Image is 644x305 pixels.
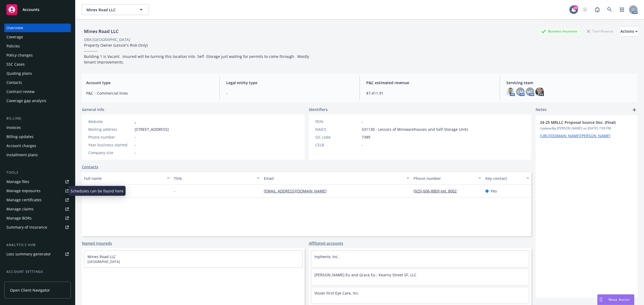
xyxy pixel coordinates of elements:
[362,142,363,148] span: -
[4,24,71,32] a: Overview
[4,60,71,69] a: SSC Cases
[631,107,638,113] a: add
[527,89,533,95] span: MC
[135,127,169,132] span: [STREET_ADDRESS]
[82,4,149,15] button: Mines Road LLC
[172,172,262,185] button: Title
[82,240,112,246] a: Named insureds
[4,2,71,17] a: Accounts
[86,90,213,96] span: P&C - Commercial lines
[314,254,339,259] a: Inphenix, Inc.
[174,176,254,181] div: Title
[315,134,360,140] div: SIC code
[609,297,630,302] span: Nova Assist
[6,123,21,132] div: Invoices
[483,172,531,185] button: Key contact
[84,176,164,181] div: Full name
[4,132,71,141] a: Billing updates
[4,196,71,204] a: Manage certificates
[4,96,71,105] a: Coverage gap analysis
[506,80,633,85] span: Servicing team
[491,188,497,194] span: Yes
[4,51,71,59] a: Policy changes
[617,4,627,15] a: Switch app
[86,7,133,13] span: Mines Road LLC
[362,127,468,132] span: 531130 - Lessors of Miniwarehouses and Self-Storage Units
[580,4,590,15] a: Start snowing
[4,223,71,232] a: Summary of insurance
[4,142,71,150] a: Account charges
[362,119,363,124] span: -
[88,134,133,140] div: Phone number
[10,287,50,293] span: Open Client Navigator
[6,205,34,213] div: Manage claims
[4,214,71,222] a: Manage BORs
[540,120,619,125] span: 24-25 MRLLC Proposal Source Doc. (Final)
[366,80,493,85] span: P&C estimated revenue
[598,295,604,305] div: Drag to move
[4,87,71,96] a: Contract review
[135,119,136,124] a: -
[6,214,32,222] div: Manage BORs
[23,8,39,12] span: Accounts
[6,96,46,105] div: Coverage gap analysis
[87,259,299,264] span: [GEOGRAPHIC_DATA]
[315,142,360,148] div: CSLB
[485,176,523,181] div: Key contact
[597,294,634,305] button: Nova Assist
[84,37,130,42] div: DBA: [GEOGRAPHIC_DATA]
[4,177,71,186] a: Manage files
[6,33,23,41] div: Coverage
[4,250,71,258] a: Loss summary generator
[315,119,360,124] div: FEIN
[6,87,35,96] div: Contract review
[517,89,523,95] span: CM
[84,43,310,65] span: Property Owner (Lessor's Risk Only) ---------- Building 1 is Vacant. Insured will be turning this...
[6,78,22,87] div: Contacts
[4,269,71,274] div: Account settings
[6,142,36,150] div: Account charges
[135,150,136,155] span: -
[6,42,20,50] div: Policies
[135,142,136,148] span: -
[82,107,104,112] span: General info
[4,42,71,50] a: Policies
[6,277,30,285] div: Service team
[620,26,638,36] div: Actions
[6,51,33,59] div: Policy changes
[4,205,71,213] a: Manage claims
[88,119,133,124] div: Website
[4,151,71,159] a: Installment plans
[366,90,493,96] span: $7,411.91
[6,187,41,195] div: Manage exposures
[414,188,461,194] a: (925) 606-8809 ext. 8002
[604,4,615,15] a: Search
[82,172,172,185] button: Full name
[86,80,213,85] span: Account type
[174,188,175,194] span: -
[540,133,610,138] a: [URL][DOMAIN_NAME][PERSON_NAME]
[540,126,633,131] span: Updated by [PERSON_NAME] on [DATE] 7:09 PM
[584,28,616,35] div: Total Rewards
[309,240,343,246] a: Affiliated accounts
[620,26,638,37] button: Actions
[87,254,116,259] a: Mines Road LLC
[4,123,71,132] a: Invoices
[264,176,403,181] div: Email
[536,107,547,113] span: Notes
[6,177,29,186] div: Manage files
[314,291,359,296] a: Vision First Eye Care, Inc.
[4,187,71,195] a: Manage exposures
[264,188,331,194] a: [EMAIL_ADDRESS][DOMAIN_NAME]
[6,60,25,69] div: SSC Cases
[6,250,51,258] div: Loss summary generator
[226,90,353,96] span: -
[262,172,411,185] button: Email
[414,176,475,181] div: Phone number
[539,28,580,35] div: Business Insurance
[315,127,360,132] div: NAICS
[535,87,544,96] img: photo
[135,134,136,140] span: -
[82,28,121,35] div: Mines Road LLC
[226,80,353,85] span: Legal entity type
